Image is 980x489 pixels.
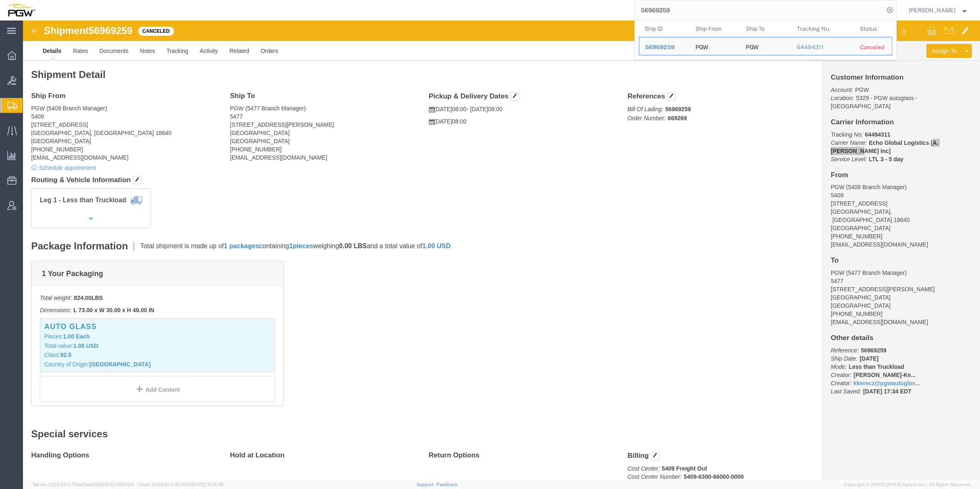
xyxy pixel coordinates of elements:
th: Ship ID [639,21,690,37]
span: [DATE] 09:51:04 [100,482,134,487]
div: PGW [695,37,708,55]
th: Ship From [689,21,740,37]
a: Support [417,482,437,487]
div: Canceled [860,43,886,52]
span: Client: 2025.20.0-8b113f4 [137,482,223,487]
div: PGW [746,37,759,55]
input: Search for shipment number, reference number [635,0,884,20]
span: Ksenia Gushchina-Kerecz [909,6,955,15]
div: 56969259 [645,43,684,52]
th: Ship To [740,21,791,37]
span: [DATE] 10:16:38 [191,482,223,487]
table: Search Results [639,21,896,59]
span: 56969259 [645,44,675,50]
img: logo [6,4,35,16]
span: Copyright © [DATE]-[DATE] Agistix Inc., All Rights Reserved [844,481,970,488]
iframe: FS Legacy Container [23,21,980,480]
span: Server: 2025.20.0-710e05ee653 [33,482,134,487]
div: 64494311 [796,43,848,52]
button: [PERSON_NAME] [908,5,969,15]
th: Tracking Nu. [791,21,854,37]
a: Feedback [437,482,458,487]
th: Status [854,21,892,37]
